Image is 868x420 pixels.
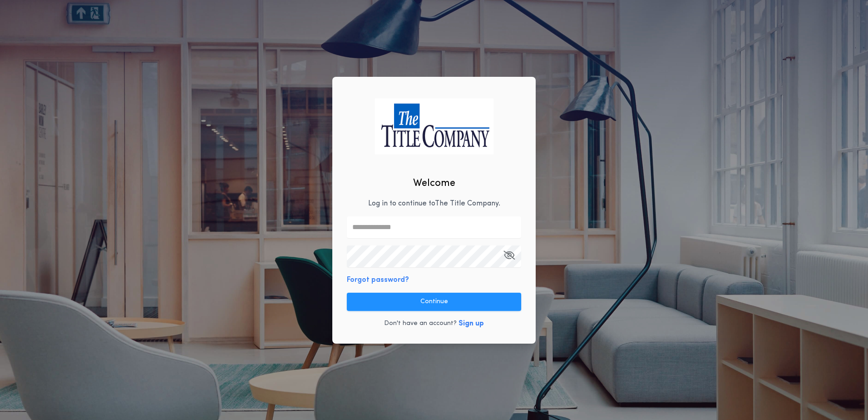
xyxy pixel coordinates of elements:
p: Don't have an account? [384,319,457,328]
button: Continue [347,293,521,311]
keeper-lock: Open Keeper Popup [505,221,516,232]
h2: Welcome [413,176,455,191]
p: Log in to continue to The Title Company . [368,198,500,209]
input: Open Keeper Popup [347,245,521,267]
button: Forgot password? [347,275,409,285]
button: Sign up [459,318,484,329]
button: Open Keeper Popup [503,245,515,267]
img: logo [375,98,493,154]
